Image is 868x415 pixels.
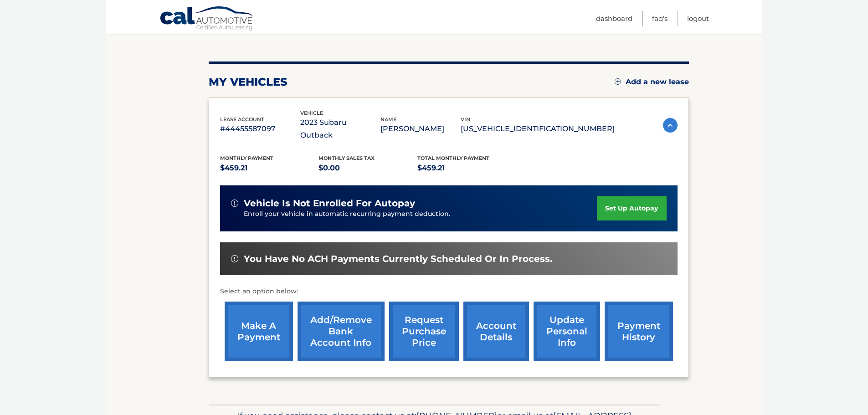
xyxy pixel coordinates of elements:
[652,11,668,26] a: FAQ's
[231,255,238,262] img: alert-white.svg
[231,200,238,207] img: alert-white.svg
[380,123,461,135] p: [PERSON_NAME]
[244,209,597,219] p: Enroll your vehicle in automatic recurring payment deduction.
[209,75,288,89] h2: my vehicles
[244,253,552,265] span: You have no ACH payments currently scheduled or in process.
[220,155,273,161] span: Monthly Payment
[615,77,689,87] a: Add a new lease
[220,123,300,135] p: #44455587097
[318,162,417,174] p: $0.00
[380,116,396,123] span: name
[687,11,709,26] a: Logout
[220,286,678,297] p: Select an option below:
[597,196,666,220] a: set up autopay
[663,118,678,133] img: accordion-active.svg
[417,155,489,161] span: Total Monthly Payment
[225,302,293,361] a: make a payment
[300,110,323,116] span: vehicle
[300,116,380,142] p: 2023 Subaru Outback
[318,155,375,161] span: Monthly sales Tax
[417,162,516,174] p: $459.21
[389,302,459,361] a: request purchase price
[298,302,385,361] a: Add/Remove bank account info
[615,78,621,85] img: add.svg
[605,302,673,361] a: payment history
[596,11,632,26] a: Dashboard
[244,198,415,209] span: vehicle is not enrolled for autopay
[461,116,470,123] span: vin
[461,123,615,135] p: [US_VEHICLE_IDENTIFICATION_NUMBER]
[220,162,319,174] p: $459.21
[534,302,600,361] a: update personal info
[463,302,529,361] a: account details
[159,6,255,32] a: Cal Automotive
[220,116,264,123] span: lease account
